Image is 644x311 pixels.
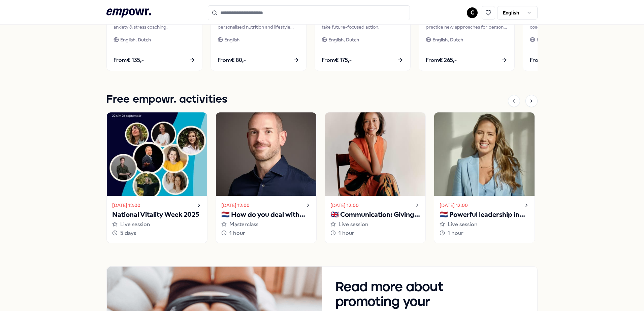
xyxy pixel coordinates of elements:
[434,112,535,196] img: activity image
[106,112,207,243] a: [DATE] 12:00National Vitality Week 2025Live session5 days
[114,56,144,65] span: From € 135,-
[112,209,202,220] p: National Vitality Week 2025
[120,36,151,43] span: English, Dutch
[537,36,567,43] span: English, Dutch
[221,202,250,209] time: [DATE] 12:00
[434,112,535,243] a: [DATE] 12:00🇳🇱 Powerful leadership in challenging situationsLive session1 hour
[112,229,202,238] div: 5 days
[216,112,317,243] a: [DATE] 12:00🇳🇱 How do you deal with your inner critic?Masterclass1 hour
[106,91,227,108] h1: Free empowr. activities
[221,229,311,238] div: 1 hour
[208,5,410,20] input: Search for products, categories or subcategories
[426,56,457,65] span: From € 265,-
[330,209,420,220] p: 🇬🇧 Communication: Giving and receiving feedback
[467,7,478,18] button: C
[330,229,420,238] div: 1 hour
[330,202,359,209] time: [DATE] 12:00
[224,36,239,43] span: English
[440,202,468,209] time: [DATE] 12:00
[432,36,463,43] span: English, Dutch
[440,209,529,220] p: 🇳🇱 Powerful leadership in challenging situations
[107,112,207,196] img: activity image
[330,220,420,229] div: Live session
[221,209,311,220] p: 🇳🇱 How do you deal with your inner critic?
[218,56,246,65] span: From € 80,-
[112,220,202,229] div: Live session
[328,36,359,43] span: English, Dutch
[440,229,529,238] div: 1 hour
[325,112,425,196] img: activity image
[112,202,140,209] time: [DATE] 12:00
[322,56,352,65] span: From € 175,-
[216,112,316,196] img: activity image
[440,220,529,229] div: Live session
[530,56,560,65] span: From € 210,-
[325,112,426,243] a: [DATE] 12:00🇬🇧 Communication: Giving and receiving feedbackLive session1 hour
[221,220,311,229] div: Masterclass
